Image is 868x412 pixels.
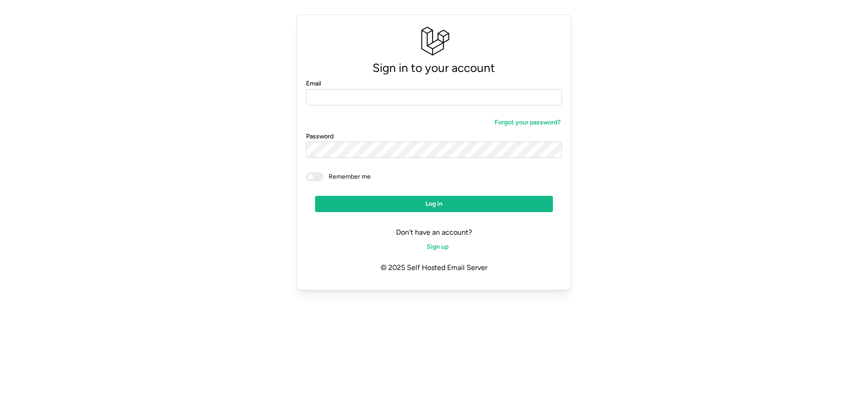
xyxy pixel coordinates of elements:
span: Log in [425,196,443,212]
p: Don't have an account? [306,227,562,238]
span: Forgot your password? [495,115,561,130]
label: Email [306,79,321,89]
p: Sign in to your account [306,58,562,78]
p: © 2025 Self Hosted Email Server [306,255,562,281]
label: Password [306,132,334,142]
button: Log in [315,196,553,212]
a: Sign up [418,239,450,255]
span: Sign up [427,239,448,255]
a: Forgot your password? [486,114,562,131]
span: Remember me [323,172,371,181]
